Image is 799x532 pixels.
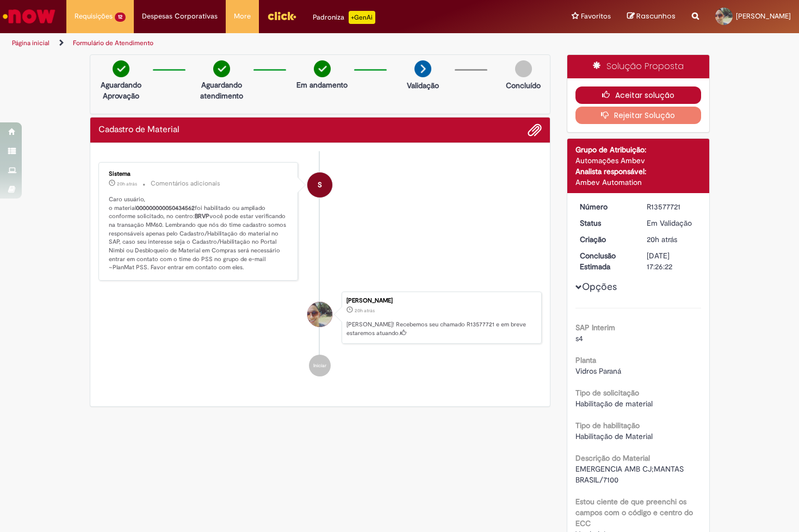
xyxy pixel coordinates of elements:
[142,11,218,22] span: Despesas Corporativas
[136,204,195,212] b: 000000000050434562
[98,125,179,135] h2: Cadastro de Material Histórico de tíquete
[195,79,248,101] p: Aguardando atendimento
[195,212,209,220] b: BRVP
[575,166,701,177] div: Analista responsável:
[627,11,676,22] a: Rascunhos
[736,11,791,21] span: [PERSON_NAME]
[98,292,542,344] li: Robson Jose Pinheiro Franco
[109,171,290,177] div: Sistema
[575,323,615,332] b: SAP Interim
[115,13,126,22] span: 12
[575,86,701,104] button: Aceitar solução
[346,320,536,337] p: [PERSON_NAME]! Recebemos seu chamado R13577721 e em breve estaremos atuando.
[506,80,541,91] p: Concluído
[307,302,332,327] div: Robson Jose Pinheiro Franco
[575,177,701,188] div: Ambev Automation
[575,497,693,528] b: Estou ciente de que preenchi os campos com o código e centro do ECC
[575,144,701,155] div: Grupo de Atribuição:
[575,366,621,376] span: Vidros Paraná
[647,250,697,272] div: [DATE] 17:26:22
[151,179,220,188] small: Comentários adicionais
[647,234,697,245] div: 29/09/2025 15:26:14
[647,218,697,228] div: Em Validação
[528,123,542,137] button: Adicionar anexos
[346,298,536,304] div: [PERSON_NAME]
[575,355,596,365] b: Planta
[98,151,542,387] ul: Histórico de tíquete
[117,181,137,187] time: 29/09/2025 15:30:08
[572,234,639,245] dt: Criação
[95,79,147,101] p: Aguardando Aprovação
[575,420,640,430] b: Tipo de habilitação
[12,39,49,47] a: Página inicial
[109,195,290,272] p: Caro usuário, o material foi habilitado ou ampliado conforme solicitado, no centro: você pode est...
[636,11,676,21] span: Rascunhos
[575,399,653,409] span: Habilitação de material
[267,8,296,24] img: click_logo_yellow_360x200.png
[575,464,686,485] span: EMERGENCIA AMB CJ;MANTAS BRASIL/7100
[407,80,439,91] p: Validação
[234,11,251,22] span: More
[296,79,348,90] p: Em andamento
[355,307,375,314] time: 29/09/2025 15:26:14
[314,60,331,77] img: check-circle-green.png
[572,250,639,272] dt: Conclusão Estimada
[313,11,375,24] div: Padroniza
[8,33,524,53] ul: Trilhas de página
[575,107,701,124] button: Rejeitar Solução
[113,60,129,77] img: check-circle-green.png
[647,201,697,212] div: R13577721
[575,453,650,463] b: Descrição do Material
[73,39,153,47] a: Formulário de Atendimento
[75,11,113,22] span: Requisições
[575,155,701,166] div: Automações Ambev
[575,431,653,441] span: Habilitação de Material
[647,234,677,244] span: 20h atrás
[318,172,322,198] span: S
[307,172,332,197] div: System
[647,234,677,244] time: 29/09/2025 15:26:14
[414,60,431,77] img: arrow-next.png
[575,333,583,343] span: s4
[581,11,611,22] span: Favoritos
[567,55,709,78] div: Solução Proposta
[515,60,532,77] img: img-circle-grey.png
[117,181,137,187] span: 20h atrás
[213,60,230,77] img: check-circle-green.png
[355,307,375,314] span: 20h atrás
[572,201,639,212] dt: Número
[572,218,639,228] dt: Status
[575,388,639,398] b: Tipo de solicitação
[1,5,57,27] img: ServiceNow
[349,11,375,24] p: +GenAi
